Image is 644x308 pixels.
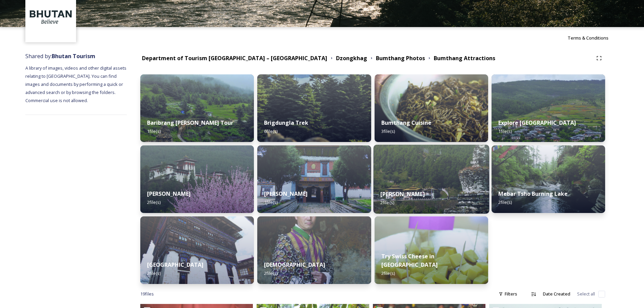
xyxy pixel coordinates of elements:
img: Ura1.jpg [492,74,605,142]
img: ogyen%2520choling%2520musuem.jpg [140,216,254,284]
span: Select all [577,291,595,297]
strong: [DEMOGRAPHIC_DATA] [264,261,325,268]
img: tamzhing.jpg [257,216,371,284]
strong: Baribrang [PERSON_NAME] Tour [147,119,233,126]
span: Shared by: [25,52,95,60]
strong: Brigdungla Trek [264,119,308,126]
span: 3 file(s) [381,128,395,134]
strong: Dzongkhag [336,54,367,62]
span: 2 file(s) [381,270,395,276]
strong: Bumthang Attractions [434,54,495,62]
span: 1 file(s) [147,128,161,134]
strong: Mebar Tsho Burning Lake [498,190,568,197]
span: 2 file(s) [147,199,161,205]
strong: [PERSON_NAME] [147,190,191,197]
img: Jambay%2520Lhakhang.jpg [257,145,371,213]
span: 2 file(s) [147,270,161,276]
span: 2 file(s) [380,199,394,206]
strong: Bumthang Cuisine [381,119,431,126]
a: Terms & Conditions [568,34,619,42]
strong: Bhutan Tourism [52,52,95,60]
strong: Explore [GEOGRAPHIC_DATA] [498,119,576,126]
strong: [PERSON_NAME] [264,190,308,197]
div: Date Created [540,287,574,301]
strong: [PERSON_NAME] [380,190,425,198]
img: try%2520swiss%2520cheese1.jpg [375,216,488,284]
strong: Department of Tourism [GEOGRAPHIC_DATA] – [GEOGRAPHIC_DATA] [142,54,327,62]
strong: Bumthang Photos [376,54,425,62]
span: 6 file(s) [264,128,278,134]
img: mebar%2520tsho.jpg [492,145,605,213]
span: A library of images, videos and other digital assets relating to [GEOGRAPHIC_DATA]. You can find ... [25,65,127,103]
span: 1 file(s) [264,199,278,205]
span: 2 file(s) [264,270,278,276]
span: Terms & Conditions [568,35,609,41]
img: dzogkhag%2520story%2520image-11.jpg [373,145,489,214]
div: Filters [495,287,521,301]
img: Bridungla3.jpg [257,74,371,142]
strong: [GEOGRAPHIC_DATA] [147,261,204,268]
img: Jakar%2520Dzong%25201.jpg [140,145,254,213]
img: Try%2520Bumtap%2520cuisine.jpg [375,74,488,142]
img: baribrang%2520garden.jpg [140,74,254,142]
span: 19 file s [140,291,154,297]
strong: Try Swiss Cheese in [GEOGRAPHIC_DATA] [381,253,438,268]
span: 1 file(s) [498,128,512,134]
span: 2 file(s) [498,199,512,205]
